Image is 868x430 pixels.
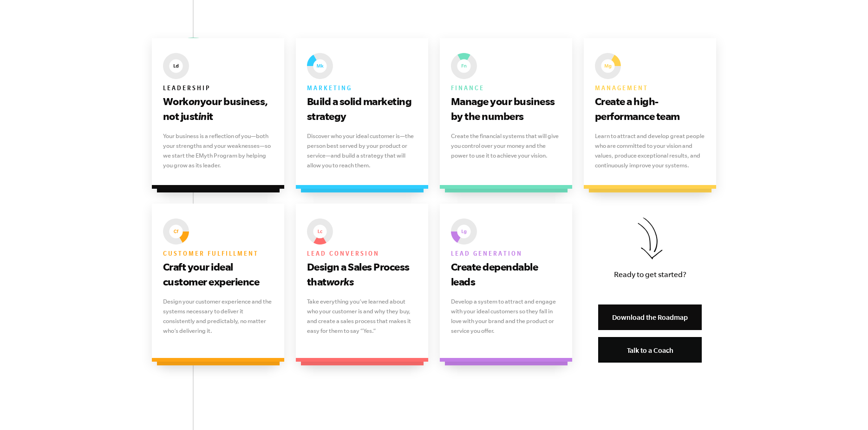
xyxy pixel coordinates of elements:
[307,218,333,245] img: EMyth The Seven Essential Systems: Lead conversion
[451,94,561,124] h3: Manage your business by the numbers
[595,83,705,94] h6: Management
[307,131,418,170] p: Discover who your ideal customer is—the person best served by your product or service—and build a...
[326,276,354,287] i: works
[307,53,333,79] img: EMyth The Seven Essential Systems: Marketing
[451,83,561,94] h6: Finance
[638,218,663,259] img: Download the Roadmap
[163,248,274,259] h6: Customer fulfillment
[163,94,274,124] h3: Work your business, not just it
[451,218,477,245] img: EMyth The Seven Essential Systems: Lead generation
[598,337,702,363] a: Talk to a Coach
[163,53,189,79] img: EMyth The Seven Essential Systems: Leadership
[595,53,621,79] img: EMyth The Seven Essential Systems: Management
[595,131,705,170] p: Learn to attract and develop great people who are committed to your vision and values, produce ex...
[451,259,561,289] h3: Create dependable leads
[307,248,418,259] h6: Lead conversion
[163,131,274,170] p: Your business is a reflection of you—both your strengths and your weaknesses—so we start the EMyt...
[451,248,561,259] h6: Lead generation
[598,304,702,330] a: Download the Roadmap
[163,218,189,245] img: EMyth The Seven Essential Systems: Customer fulfillment
[307,259,418,289] h3: Design a Sales Process that
[451,131,561,160] p: Create the financial systems that will give you control over your money and the power to use it t...
[163,259,274,289] h3: Craft your ideal customer experience
[189,95,200,107] i: on
[822,385,868,430] iframe: Chat Widget
[163,297,274,336] p: Design your customer experience and the systems necessary to deliver it consistently and predicta...
[307,83,418,94] h6: Marketing
[595,94,705,124] h3: Create a high-performance team
[598,268,702,281] p: Ready to get started?
[307,94,418,124] h3: Build a solid marketing strategy
[307,297,418,336] p: Take everything you’ve learned about who your customer is and why they buy, and create a sales pr...
[451,53,477,79] img: EMyth The Seven Essential Systems: Finance
[451,297,561,336] p: Develop a system to attract and engage with your ideal customers so they fall in love with your b...
[198,110,207,122] i: in
[163,83,274,94] h6: Leadership
[627,346,673,354] span: Talk to a Coach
